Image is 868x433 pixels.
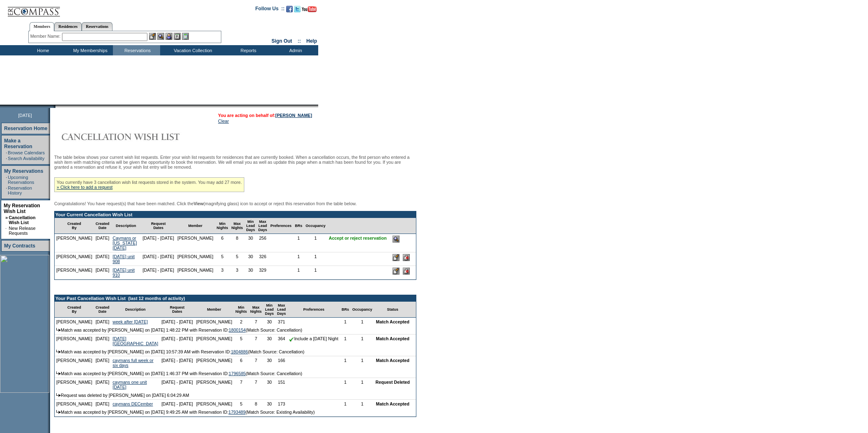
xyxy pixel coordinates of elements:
td: Created Date [94,302,111,318]
nobr: [DATE] - [DATE] [142,236,174,241]
a: New Release Requests [9,226,35,236]
td: Preferences [269,218,294,234]
a: Residences [54,22,82,31]
img: b_edit.gif [149,33,156,40]
b: » [5,215,8,220]
td: 1 [293,266,304,280]
nobr: Include a [DATE] Night [289,336,338,341]
img: Become our fan on Facebook [286,6,293,12]
td: 1 [351,378,374,391]
td: Max Lead Days [276,302,288,318]
img: arrow.gif [56,410,61,414]
td: 1 [351,356,374,369]
td: 6 [234,356,248,369]
td: 30 [245,234,257,252]
a: » Click here to add a request [57,185,113,190]
input: Edit this Request [393,254,400,261]
td: Preferences [287,302,340,318]
td: 30 [263,334,276,348]
td: [PERSON_NAME] [176,234,215,252]
td: 256 [257,234,269,252]
a: Members [30,22,55,31]
td: [PERSON_NAME] [55,334,94,348]
td: Occupancy [351,302,374,318]
span: [DATE] [18,113,32,118]
td: [PERSON_NAME] [55,318,94,326]
img: View [157,33,164,40]
td: 6 [215,234,230,252]
a: Follow us on Twitter [294,8,301,13]
div: Member Name: [30,33,62,40]
td: [PERSON_NAME] [195,400,234,408]
a: caymans full week or six days [113,358,154,368]
img: Cancellation Wish List [54,128,218,145]
td: [DATE] [94,334,111,348]
img: Reservations [174,33,181,40]
a: My Reservations [4,168,43,174]
td: Your Current Cancellation Wish List [55,211,416,218]
td: [DATE] [94,378,111,391]
img: promoShadowLeftCorner.gif [53,105,55,108]
a: 1804886 [231,349,248,354]
td: · [6,186,7,195]
div: The table below shows your current wish list requests. Enter your wish list requests for residenc... [54,155,416,427]
a: [DATE] unit 908 [113,254,135,264]
td: 7 [234,378,248,391]
a: Caymans or [US_STATE] [DATE] [113,236,137,250]
td: [PERSON_NAME] [195,356,234,369]
td: 1 [340,318,351,326]
td: Min Nights [234,302,248,318]
td: 7 [248,356,263,369]
td: Admin [271,45,318,55]
td: 1 [351,318,374,326]
td: 166 [276,356,288,369]
td: Max Lead Days [257,218,269,234]
td: BRs [340,302,351,318]
a: Clear [218,119,229,124]
td: [PERSON_NAME] [55,252,94,266]
a: Cancellation Wish List [9,215,35,225]
td: 2 [234,318,248,326]
a: Help [306,38,317,44]
img: arrow.gif [56,328,61,332]
nobr: [DATE] - [DATE] [142,268,174,273]
td: 1 [293,252,304,266]
td: 1 [293,234,304,252]
td: · [6,150,7,155]
td: 1 [340,378,351,391]
td: 5 [215,252,230,266]
td: 1 [340,400,351,408]
nobr: Match Accepted [376,319,409,324]
td: 8 [230,234,245,252]
a: [PERSON_NAME] [276,113,312,118]
td: Created By [55,218,94,234]
td: [DATE] [94,252,111,266]
a: 1800154 [229,328,246,332]
td: My Memberships [66,45,113,55]
td: Min Lead Days [263,302,276,318]
td: 7 [248,334,263,348]
nobr: Accept or reject reservation [329,236,387,241]
td: Your Past Cancellation Wish List (last 12 months of activity) [55,295,416,302]
a: Subscribe to our YouTube Channel [302,8,317,13]
td: 30 [245,266,257,280]
img: Subscribe to our YouTube Channel [302,6,317,12]
td: Request Dates [141,218,176,234]
input: Edit this Request [393,268,400,275]
td: 151 [276,378,288,391]
td: BRs [293,218,304,234]
a: 1793489 [228,410,246,415]
nobr: Request Deleted [376,380,410,385]
td: [PERSON_NAME] [195,318,234,326]
td: Max Nights [248,302,263,318]
td: 1 [351,400,374,408]
nobr: [DATE] - [DATE] [161,380,193,385]
td: Match was accepted by [PERSON_NAME] on [DATE] 1:48:22 PM with Reservation ID: (Match Source: Canc... [55,326,416,334]
td: · [6,175,7,185]
a: 1796585 [229,371,246,376]
td: [DATE] [94,266,111,280]
input: Delete this Request [403,254,410,261]
input: Delete this Request [403,268,410,275]
td: Description [111,218,141,234]
td: [PERSON_NAME] [55,234,94,252]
